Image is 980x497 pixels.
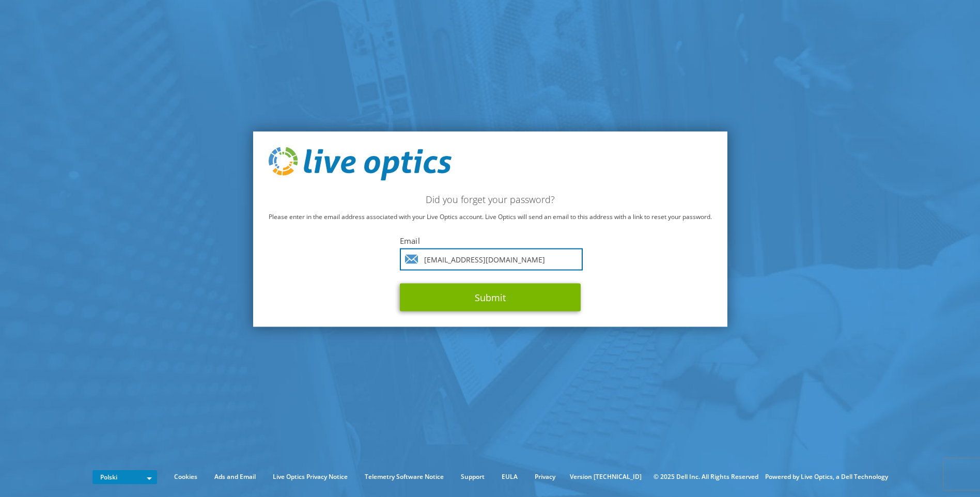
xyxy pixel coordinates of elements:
p: Please enter in the email address associated with your Live Optics account. Live Optics will send... [269,211,712,223]
li: Version [TECHNICAL_ID] [565,471,647,483]
a: Cookies [166,471,205,483]
a: Live Optics Privacy Notice [265,471,355,483]
img: live_optics_svg.svg [269,147,452,181]
li: Powered by Live Optics, a Dell Technology [765,471,888,483]
label: Email [400,236,581,246]
a: Ads and Email [207,471,263,483]
a: EULA [494,471,525,483]
a: Support [453,471,492,483]
a: Telemetry Software Notice [357,471,452,483]
a: Privacy [527,471,563,483]
button: Submit [400,284,581,312]
h2: Did you forget your password? [269,194,712,205]
li: © 2025 Dell Inc. All Rights Reserved [648,471,764,483]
